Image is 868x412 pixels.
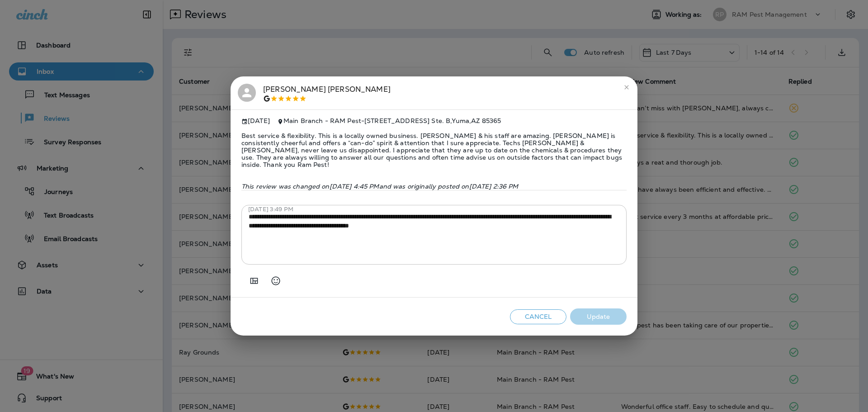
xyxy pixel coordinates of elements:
span: Main Branch - RAM Pest - [STREET_ADDRESS] Ste. B , Yuma , AZ 85365 [283,117,501,125]
p: This review was changed on [DATE] 4:45 PM [241,183,627,190]
button: Add in a premade template [245,272,263,290]
button: close [619,80,634,95]
button: Select an emoji [267,272,285,290]
button: Cancel [510,309,566,324]
div: [PERSON_NAME] [PERSON_NAME] [263,84,391,103]
span: Best service & flexibility. This is a locally owned business. [PERSON_NAME] & his staff are amazi... [241,125,627,175]
span: and was originally posted on [DATE] 2:36 PM [379,182,519,190]
span: [DATE] [241,117,270,125]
